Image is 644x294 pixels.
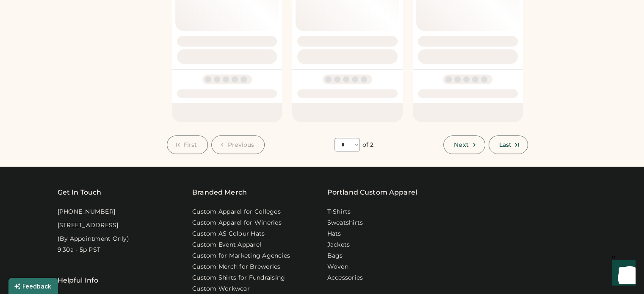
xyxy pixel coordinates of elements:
a: Hats [327,230,341,238]
button: Last [489,135,528,154]
a: Accessories [327,274,363,282]
span: Next [454,142,468,148]
div: [STREET_ADDRESS] [58,221,119,230]
a: Bags [327,252,343,260]
span: First [183,142,197,148]
span: Previous [228,142,254,148]
button: Next [443,135,485,154]
div: Branded Merch [192,187,247,198]
a: Custom AS Colour Hats [192,230,265,238]
a: Jackets [327,241,350,249]
a: Portland Custom Apparel [327,187,417,198]
div: Get In Touch [58,187,102,198]
a: Custom Apparel for Colleges [192,208,281,216]
div: (By Appointment Only) [58,235,129,243]
a: Custom Event Apparel [192,241,261,249]
a: Custom Workwear [192,285,250,293]
div: Helpful Info [58,275,99,286]
div: [PHONE_NUMBER] [58,208,116,216]
button: Previous [211,135,265,154]
a: Custom Apparel for Wineries [192,219,282,227]
div: of 2 [362,141,373,149]
div: 9:30a - 5p PST [58,246,101,254]
a: Sweatshirts [327,219,363,227]
a: Woven [327,263,348,271]
iframe: Front Chat [604,256,640,292]
a: T-Shirts [327,208,351,216]
a: Custom Merch for Breweries [192,263,281,271]
a: Custom Shirts for Fundraising [192,274,285,282]
button: First [167,135,208,154]
a: Custom for Marketing Agencies [192,252,290,260]
span: Last [499,142,511,148]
